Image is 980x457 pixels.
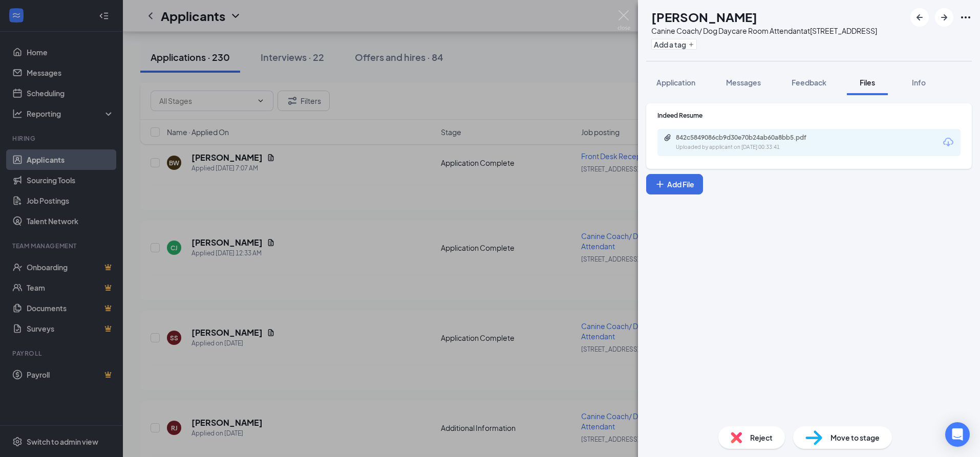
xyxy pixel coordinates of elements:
[651,39,697,50] button: PlusAdd a tag
[664,134,829,151] a: Paperclip842c5849086cb9d30e70b24ab60a8bb5.pdfUploaded by applicant on [DATE] 00:33:41
[750,432,773,443] span: Reject
[656,78,695,87] span: Application
[945,422,970,447] div: Open Intercom Messenger
[676,134,819,142] div: 842c5849086cb9d30e70b24ab60a8bb5.pdf
[912,78,926,87] span: Info
[651,26,877,36] div: Canine Coach/ Dog Daycare Room Attendant at [STREET_ADDRESS]
[830,432,880,443] span: Move to stage
[657,111,961,120] div: Indeed Resume
[960,11,972,24] svg: Ellipses
[942,136,954,148] svg: Download
[651,8,757,26] h1: [PERSON_NAME]
[860,78,875,87] span: Files
[913,11,926,24] svg: ArrowLeftNew
[938,11,950,24] svg: ArrowRight
[646,174,703,194] button: Add FilePlus
[688,41,694,48] svg: Plus
[792,78,826,87] span: Feedback
[935,8,953,27] button: ArrowRight
[664,134,672,142] svg: Paperclip
[910,8,929,27] button: ArrowLeftNew
[655,179,665,189] svg: Plus
[726,78,761,87] span: Messages
[676,143,829,151] div: Uploaded by applicant on [DATE] 00:33:41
